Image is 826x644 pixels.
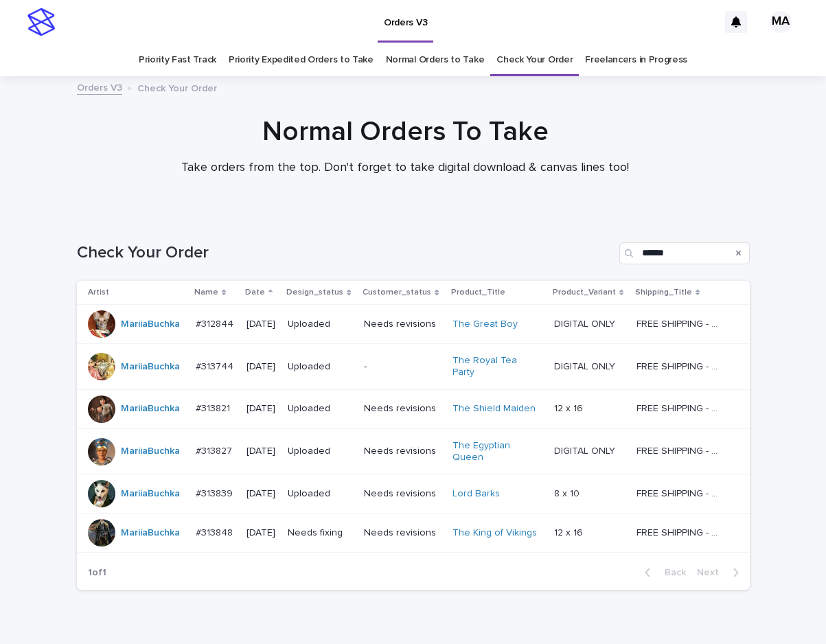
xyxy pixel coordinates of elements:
[452,319,518,330] a: The Great Boy
[246,527,277,539] p: [DATE]
[452,403,536,415] a: The Shield Maiden
[288,446,353,457] p: Uploaded
[196,485,236,500] p: #313839
[77,344,750,390] tr: MariiaBuchka #313744#313744 [DATE]Uploaded-The Royal Tea Party DIGITAL ONLYDIGITAL ONLY FREE SHIP...
[288,488,353,500] p: Uploaded
[585,44,687,76] a: Freelancers in Progress
[121,488,180,500] a: MariiaBuchka
[139,44,216,76] a: Priority Fast Track
[196,443,235,457] p: #313827
[88,285,109,300] p: Artist
[363,285,431,300] p: Customer_status
[364,446,441,457] p: Needs revisions
[246,446,277,457] p: [DATE]
[246,319,277,330] p: [DATE]
[554,316,618,330] p: DIGITAL ONLY
[553,285,616,300] p: Product_Variant
[364,403,441,415] p: Needs revisions
[77,428,750,474] tr: MariiaBuchka #313827#313827 [DATE]UploadedNeeds revisionsThe Egyptian Queen DIGITAL ONLYDIGITAL O...
[121,361,180,373] a: MariiaBuchka
[770,11,792,33] div: MA
[636,316,725,330] p: FREE SHIPPING - preview in 1-2 business days, after your approval delivery will take 5-10 b.d.
[386,44,485,76] a: Normal Orders to Take
[634,566,691,579] button: Back
[554,400,586,415] p: 12 x 16
[196,400,233,415] p: #313821
[288,403,353,415] p: Uploaded
[121,446,180,457] a: MariiaBuchka
[691,566,750,579] button: Next
[636,485,725,500] p: FREE SHIPPING - preview in 1-2 business days, after your approval delivery will take 5-10 b.d.
[196,316,236,330] p: #312844
[554,443,618,457] p: DIGITAL ONLY
[77,556,117,590] p: 1 of 1
[364,488,441,500] p: Needs revisions
[452,355,538,378] a: The Royal Tea Party
[121,527,180,539] a: MariiaBuchka
[636,525,725,539] p: FREE SHIPPING - preview in 1-2 business days, after your approval delivery will take 5-10 b.d.
[246,361,277,373] p: [DATE]
[452,488,500,500] a: Lord Barks
[554,485,582,500] p: 8 x 10
[196,525,236,539] p: #313848
[246,403,277,415] p: [DATE]
[636,358,725,373] p: FREE SHIPPING - preview in 1-2 business days, after your approval delivery will take 5-10 b.d.
[77,243,614,263] h1: Check Your Order
[77,79,122,95] a: Orders V3
[286,285,343,300] p: Design_status
[288,527,353,539] p: Needs fixing
[77,305,750,344] tr: MariiaBuchka #312844#312844 [DATE]UploadedNeeds revisionsThe Great Boy DIGITAL ONLYDIGITAL ONLY F...
[636,443,725,457] p: FREE SHIPPING - preview in 1-2 business days, after your approval delivery will take 5-10 b.d.
[619,242,750,264] input: Search
[636,400,725,415] p: FREE SHIPPING - preview in 1-2 business days, after your approval delivery will take 5-10 b.d.
[364,361,441,373] p: -
[656,568,686,577] span: Back
[635,285,692,300] p: Shipping_Title
[194,285,218,300] p: Name
[496,44,573,76] a: Check Your Order
[121,319,180,330] a: MariiaBuchka
[451,285,505,300] p: Product_Title
[77,474,750,514] tr: MariiaBuchka #313839#313839 [DATE]UploadedNeeds revisionsLord Barks 8 x 108 x 10 FREE SHIPPING - ...
[130,161,680,176] p: Take orders from the top. Don't forget to take digital download & canvas lines too!
[121,403,180,415] a: MariiaBuchka
[137,80,217,95] p: Check Your Order
[77,514,750,553] tr: MariiaBuchka #313848#313848 [DATE]Needs fixingNeeds revisionsThe King of Vikings 12 x 1612 x 16 F...
[452,440,538,463] a: The Egyptian Queen
[245,285,265,300] p: Date
[288,319,353,330] p: Uploaded
[196,358,236,373] p: #313744
[246,488,277,500] p: [DATE]
[288,361,353,373] p: Uploaded
[554,525,586,539] p: 12 x 16
[364,527,441,539] p: Needs revisions
[69,115,742,148] h1: Normal Orders To Take
[554,358,618,373] p: DIGITAL ONLY
[229,44,374,76] a: Priority Expedited Orders to Take
[452,527,537,539] a: The King of Vikings
[77,389,750,428] tr: MariiaBuchka #313821#313821 [DATE]UploadedNeeds revisionsThe Shield Maiden 12 x 1612 x 16 FREE SH...
[27,8,55,36] img: stacker-logo-s-only.png
[697,568,727,577] span: Next
[364,319,441,330] p: Needs revisions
